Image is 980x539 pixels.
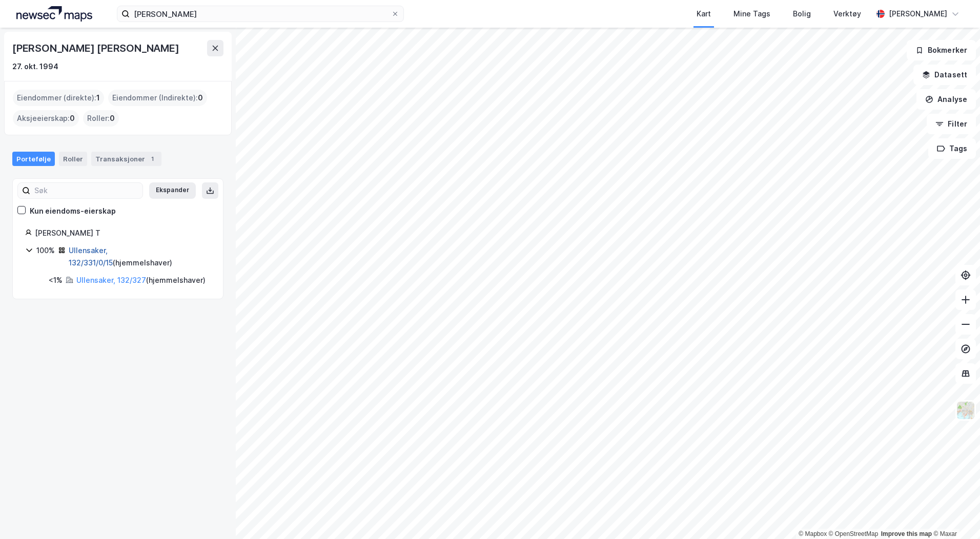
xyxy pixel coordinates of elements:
[149,182,196,199] button: Ekspander
[147,154,157,164] div: 1
[799,530,827,537] a: Mapbox
[110,112,115,125] span: 0
[69,244,211,269] div: ( hjemmelshaver )
[929,490,980,539] div: Kontrollprogram for chat
[198,92,203,104] span: 0
[12,40,181,56] div: [PERSON_NAME] [PERSON_NAME]
[956,401,975,420] img: Z
[30,183,142,198] input: Søk
[49,274,63,286] div: <1%
[929,490,980,539] iframe: Chat Widget
[733,8,770,20] div: Mine Tags
[83,110,119,127] div: Roller :
[91,152,161,166] div: Transaksjoner
[16,6,92,22] img: logo.a4113a55bc3d86da70a041830d287a7e.svg
[793,8,811,20] div: Bolig
[76,276,146,284] a: Ullensaker, 132/327
[12,152,55,166] div: Portefølje
[928,138,976,159] button: Tags
[881,530,932,537] a: Improve this map
[13,110,79,127] div: Aksjeeierskap :
[889,8,947,20] div: [PERSON_NAME]
[70,112,75,125] span: 0
[927,114,976,134] button: Filter
[13,90,104,106] div: Eiendommer (direkte) :
[36,244,55,257] div: 100%
[96,92,100,104] span: 1
[916,89,976,110] button: Analyse
[108,90,207,106] div: Eiendommer (Indirekte) :
[697,8,711,20] div: Kart
[913,65,976,85] button: Datasett
[69,246,113,267] a: Ullensaker, 132/331/0/15
[12,60,58,73] div: 27. okt. 1994
[76,274,206,286] div: ( hjemmelshaver )
[130,6,391,22] input: Søk på adresse, matrikkel, gårdeiere, leietakere eller personer
[833,8,861,20] div: Verktøy
[59,152,87,166] div: Roller
[35,227,211,239] div: [PERSON_NAME] T
[907,40,976,60] button: Bokmerker
[30,205,116,217] div: Kun eiendoms-eierskap
[829,530,879,537] a: OpenStreetMap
